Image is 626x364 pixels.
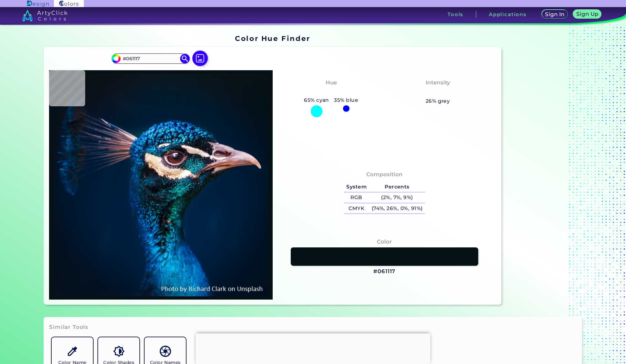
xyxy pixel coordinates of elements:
[369,182,425,192] h5: Percents
[423,88,453,96] h3: Medium
[504,32,585,307] iframe: Advertisement
[426,78,450,87] h4: Intensity
[426,97,450,105] h5: 26% grey
[67,346,78,357] img: icon_color_name_finder.svg
[369,192,425,203] h5: (2%, 7%, 9%)
[180,54,190,63] img: icon search
[326,78,337,87] h4: Hue
[113,346,125,357] img: icon_color_shades.svg
[543,10,567,18] a: Sign In
[373,268,395,275] h3: #061117
[489,12,527,17] h3: Applications
[52,73,269,296] img: img_pavlin.jpg
[301,96,331,104] h5: 65% cyan
[575,10,600,18] a: Sign Up
[235,34,310,43] h1: Color Hue Finder
[27,1,49,7] img: ArtyClick Design logo
[22,10,67,21] img: logo_artyclick_colors_white.svg
[160,346,171,357] img: icon_color_names_dictionary.svg
[577,12,597,16] h5: Sign Up
[546,12,564,17] h5: Sign In
[192,51,208,66] img: icon picture
[332,96,361,104] h5: 35% blue
[196,333,430,362] iframe: Advertisement
[344,192,369,203] h5: RGB
[344,203,369,214] h5: CMYK
[448,12,463,17] h3: Tools
[310,88,352,96] h3: Bluish Cyan
[369,203,425,214] h5: (74%, 26%, 0%, 91%)
[49,323,88,331] h3: Similar Tools
[377,237,392,246] h4: Color
[344,182,369,192] h5: System
[366,170,403,179] h4: Composition
[121,54,181,63] input: type color..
